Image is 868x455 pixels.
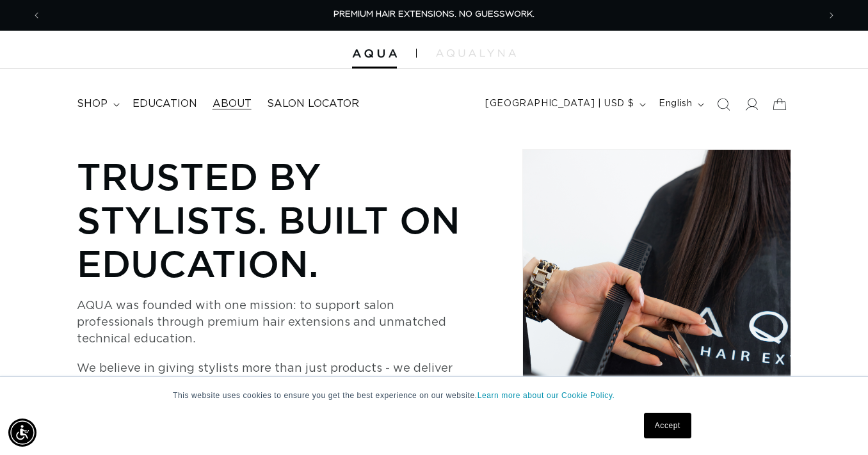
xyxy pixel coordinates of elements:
[173,390,695,401] p: This website uses cookies to ensure you get the best experience on our website.
[485,97,634,111] span: [GEOGRAPHIC_DATA] | USD $
[817,3,846,28] button: Next announcement
[8,419,36,447] div: Accessibility Menu
[659,97,692,111] span: English
[804,394,868,455] iframe: Chat Widget
[478,92,651,116] button: [GEOGRAPHIC_DATA] | USD $
[22,3,51,28] button: Previous announcement
[259,90,367,118] a: Salon Locator
[133,97,197,111] span: Education
[125,90,205,118] a: Education
[77,360,461,410] p: We believe in giving stylists more than just products - we deliver systems, resources, and commun...
[69,90,125,118] summary: shop
[77,298,461,347] p: AQUA was founded with one mission: to support salon professionals through premium hair extensions...
[334,10,534,19] span: PREMIUM HAIR EXTENSIONS. NO GUESSWORK.
[644,413,691,438] a: Accept
[77,154,482,285] p: Trusted by Stylists. Built on Education.
[267,97,359,111] span: Salon Locator
[205,90,259,118] a: About
[352,49,397,58] img: Aqua Hair Extensions
[436,49,516,57] img: aqualyna.com
[213,97,252,111] span: About
[478,391,615,400] a: Learn more about our Cookie Policy.
[651,92,709,116] button: English
[709,90,737,118] summary: Search
[77,97,108,111] span: shop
